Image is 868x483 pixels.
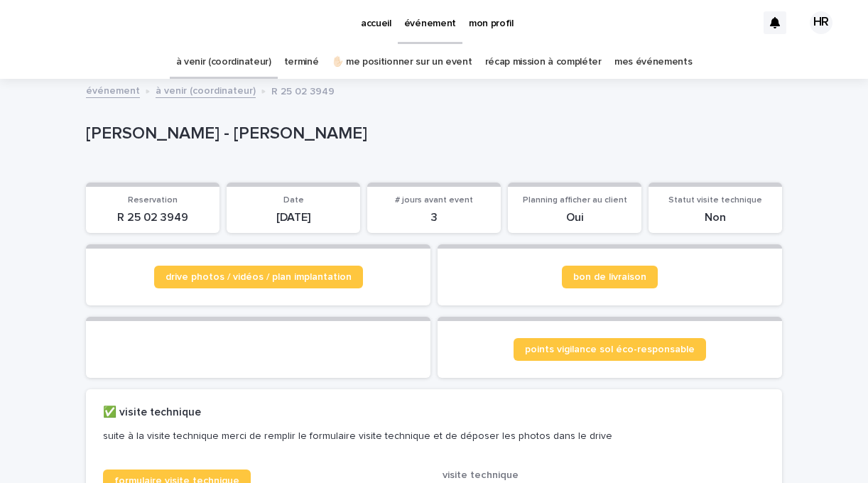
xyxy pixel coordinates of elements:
a: ✋🏻 me positionner sur un event [332,45,472,79]
p: 3 [376,211,492,224]
p: Oui [516,211,633,224]
h2: ✅ visite technique [103,406,201,419]
p: Non [657,211,774,224]
p: R 25 02 3949 [94,211,211,224]
p: suite à la visite technique merci de remplir le formulaire visite technique et de déposer les pho... [103,430,759,443]
span: bon de livraison [573,272,646,282]
a: terminé [284,45,319,79]
a: récap mission à compléter [485,45,602,79]
p: R 25 02 3949 [271,82,335,98]
a: mes événements [614,45,693,79]
span: drive photos / vidéos / plan implantation [166,272,352,282]
a: bon de livraison [562,266,658,288]
a: à venir (coordinateur) [156,82,256,98]
div: HR [810,11,832,34]
a: à venir (coordinateur) [176,45,271,79]
span: Reservation [128,196,178,205]
img: Ls34BcGeRexTGTNfXpUC [28,9,166,37]
span: points vigilance sol éco-responsable [525,344,695,354]
span: Date [283,196,304,205]
a: drive photos / vidéos / plan implantation [154,266,363,288]
p: [DATE] [235,211,352,224]
span: visite technique [443,470,519,480]
span: # jours avant event [395,196,473,205]
span: Statut visite technique [668,196,762,205]
a: points vigilance sol éco-responsable [514,338,706,361]
p: [PERSON_NAME] - [PERSON_NAME] [86,124,776,144]
span: Planning afficher au client [523,196,627,205]
a: événement [86,82,140,98]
